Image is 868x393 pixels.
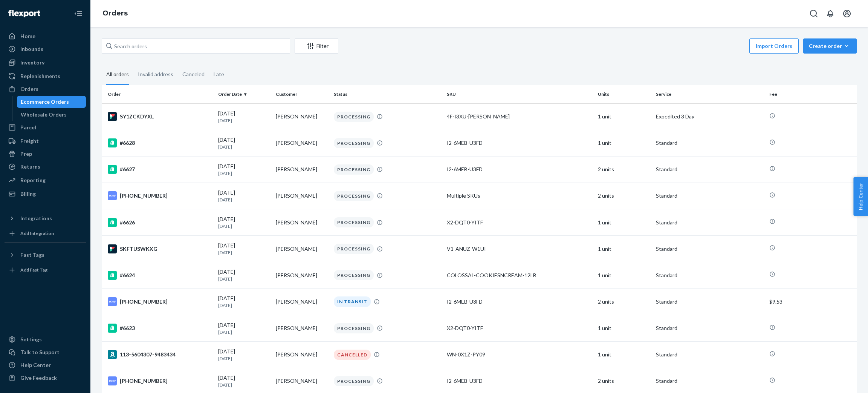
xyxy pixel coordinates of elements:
[853,177,868,216] span: Help Center
[749,38,799,54] button: Import Orders
[331,85,444,103] th: Status
[273,130,331,156] td: [PERSON_NAME]
[595,85,653,103] th: Units
[20,190,36,198] div: Billing
[656,192,763,200] p: Standard
[106,64,129,85] div: All orders
[656,245,763,253] p: Standard
[108,218,212,227] div: #6626
[5,148,86,160] a: Prep
[5,249,86,261] button: Fast Tags
[20,150,32,158] div: Prep
[334,191,374,201] div: PROCESSING
[656,351,763,358] p: Standard
[839,6,854,21] button: Open account menu
[276,91,328,97] div: Customer
[656,219,763,226] p: Standard
[218,355,270,362] p: [DATE]
[20,137,39,145] div: Freight
[447,113,592,120] div: 4F-I3XU-[PERSON_NAME]
[5,359,86,371] a: Help Center
[656,272,763,279] p: Standard
[334,350,371,360] div: CANCELLED
[5,135,86,147] a: Freight
[273,183,331,209] td: [PERSON_NAME]
[334,323,374,333] div: PROCESSING
[20,177,46,184] div: Reporting
[218,374,270,388] div: [DATE]
[447,272,592,279] div: COLOSSAL-COOKIESNCREAM-12LB
[108,165,212,174] div: #6627
[5,83,86,95] a: Orders
[273,209,331,236] td: [PERSON_NAME]
[102,9,128,17] a: Orders
[273,341,331,368] td: [PERSON_NAME]
[334,376,374,386] div: PROCESSING
[108,271,212,280] div: #6624
[806,6,821,21] button: Open Search Box
[656,377,763,385] p: Standard
[656,324,763,332] p: Standard
[218,223,270,229] p: [DATE]
[295,38,338,54] button: Filter
[447,298,592,305] div: I2-6MEB-U3FD
[334,112,374,122] div: PROCESSING
[8,10,40,17] img: Flexport logo
[218,321,270,335] div: [DATE]
[218,382,270,388] p: [DATE]
[108,112,212,121] div: SY1ZCKDYXL
[20,230,54,236] div: Add Integration
[595,183,653,209] td: 2 units
[447,351,592,358] div: WN-0X1Z-PY09
[656,113,763,120] p: Expedited 3 Day
[273,289,331,315] td: [PERSON_NAME]
[108,376,212,385] div: [PHONE_NUMBER]
[182,64,205,84] div: Canceled
[20,124,36,131] div: Parcel
[20,45,43,53] div: Inbounds
[218,110,270,124] div: [DATE]
[5,212,86,224] button: Integrations
[20,336,42,343] div: Settings
[334,270,374,280] div: PROCESSING
[595,236,653,262] td: 1 unit
[218,276,270,282] p: [DATE]
[273,103,331,130] td: [PERSON_NAME]
[218,136,270,150] div: [DATE]
[218,163,270,177] div: [DATE]
[595,156,653,183] td: 2 units
[218,249,270,256] p: [DATE]
[108,324,212,333] div: #6623
[20,361,51,369] div: Help Center
[5,121,86,134] a: Parcel
[108,138,212,147] div: #6628
[214,64,224,84] div: Late
[20,251,44,259] div: Fast Tags
[218,329,270,335] p: [DATE]
[17,109,86,121] a: Wholesale Orders
[656,166,763,173] p: Standard
[20,267,47,273] div: Add Fast Tag
[102,38,290,54] input: Search orders
[108,297,212,306] div: [PHONE_NUMBER]
[447,166,592,173] div: I2-6MEB-U3FD
[21,98,69,106] div: Ecommerce Orders
[595,289,653,315] td: 2 units
[218,242,270,256] div: [DATE]
[447,139,592,147] div: I2-6MEB-U3FD
[218,117,270,124] p: [DATE]
[334,164,374,175] div: PROCESSING
[218,348,270,362] div: [DATE]
[5,161,86,173] a: Returns
[823,6,838,21] button: Open notifications
[334,296,371,307] div: IN TRANSIT
[766,85,857,103] th: Fee
[218,144,270,150] p: [DATE]
[5,188,86,200] a: Billing
[595,341,653,368] td: 1 unit
[334,217,374,227] div: PROCESSING
[447,219,592,226] div: X2-DQT0-YITF
[5,333,86,345] a: Settings
[334,244,374,254] div: PROCESSING
[108,191,212,200] div: [PHONE_NUMBER]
